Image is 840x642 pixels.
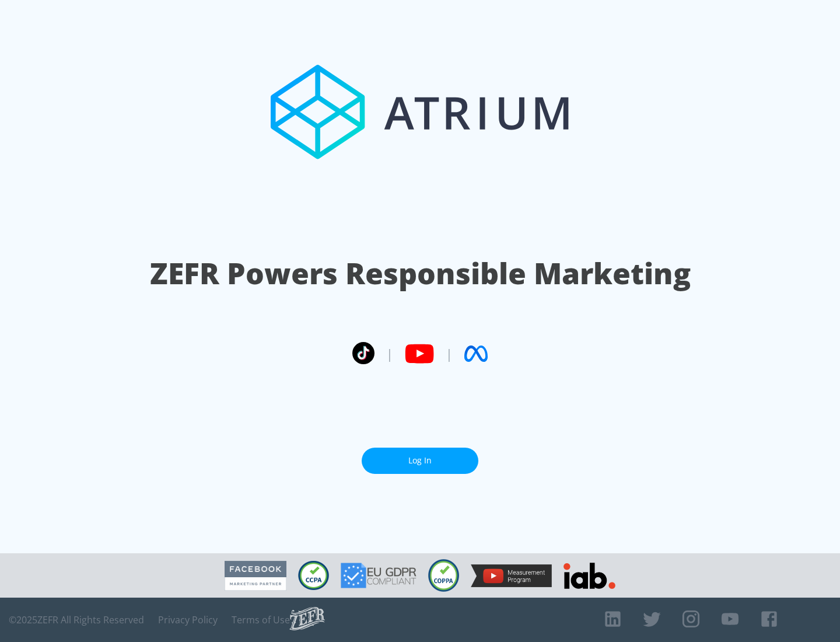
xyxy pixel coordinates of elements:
img: YouTube Measurement Program [471,564,552,587]
img: COPPA Compliant [428,559,459,592]
a: Privacy Policy [158,614,218,626]
img: Facebook Marketing Partner [225,561,286,591]
a: Log In [362,448,478,474]
span: | [446,345,453,362]
h1: ZEFR Powers Responsible Marketing [150,253,691,294]
img: IAB [563,563,615,589]
img: GDPR Compliant [341,563,416,588]
a: Terms of Use [232,614,290,626]
span: © 2025 ZEFR All Rights Reserved [9,614,144,626]
span: | [386,345,393,362]
img: CCPA Compliant [298,561,329,590]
